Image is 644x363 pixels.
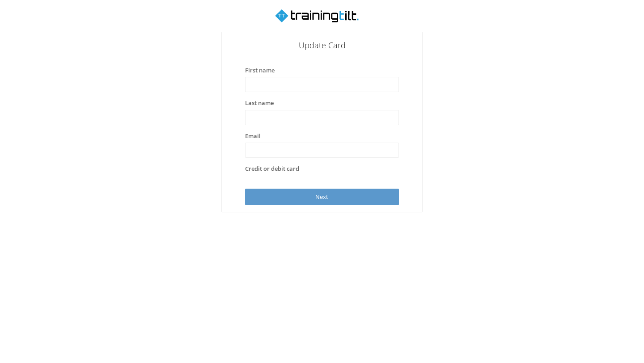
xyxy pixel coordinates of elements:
a: Next [245,189,398,205]
img: Training Tilt [275,9,361,23]
label: Email [245,132,261,141]
iframe: Secure payment input frame [245,176,398,184]
label: Last name [245,99,274,108]
label: Credit or debit card [245,165,299,173]
label: First name [245,66,275,75]
h4: Update Card [229,41,415,50]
